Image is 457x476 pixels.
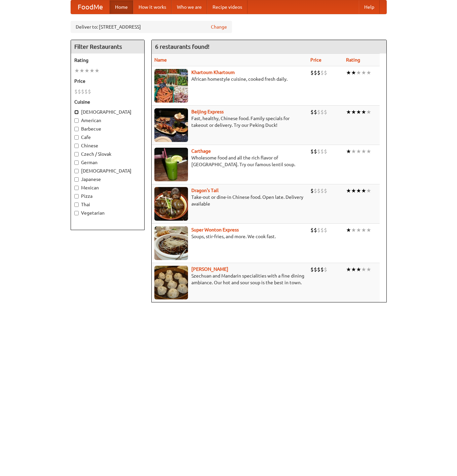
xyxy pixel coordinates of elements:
a: Khartoum Khartoum [191,70,235,75]
input: American [74,118,79,123]
li: $ [310,108,314,116]
a: FoodMe [71,0,110,14]
p: Szechuan and Mandarin specialities with a fine dining ambiance. Our hot and sour soup is the best... [154,272,305,286]
input: Pizza [74,194,79,198]
a: How it works [133,0,172,14]
input: Thai [74,203,79,207]
label: Czech / Slovak [74,151,141,157]
p: Soups, stir-fries, and more. We cook fast. [154,233,305,240]
a: [PERSON_NAME] [191,266,228,272]
a: Beijing Express [191,109,224,114]
li: ★ [356,266,361,273]
img: carthage.jpg [154,148,188,181]
li: ★ [351,226,356,234]
li: $ [324,108,327,116]
li: $ [314,148,317,155]
h5: Cuisine [74,99,141,105]
li: $ [84,88,88,95]
li: ★ [361,108,366,116]
li: ★ [351,148,356,155]
a: Change [211,24,227,30]
a: Who we are [172,0,207,14]
label: [DEMOGRAPHIC_DATA] [74,168,141,174]
label: Vegetarian [74,210,141,216]
p: Fast, healthy, Chinese food. Family specials for takeout or delivery. Try our Peking Duck! [154,115,305,129]
label: American [74,117,141,124]
li: ★ [351,69,356,76]
li: $ [314,226,317,234]
a: Rating [346,57,360,63]
li: $ [324,266,327,273]
li: $ [81,88,84,95]
li: ★ [346,148,351,155]
h5: Price [74,78,141,84]
li: $ [324,69,327,76]
li: ★ [361,266,366,273]
li: ★ [74,67,79,74]
li: ★ [346,266,351,273]
li: $ [320,266,324,273]
li: ★ [361,69,366,76]
li: ★ [351,108,356,116]
input: Chinese [74,144,79,148]
li: ★ [356,69,361,76]
input: [DEMOGRAPHIC_DATA] [74,169,79,173]
li: ★ [84,67,89,74]
li: $ [88,88,91,95]
p: Take-out or dine-in Chinese food. Open late. Delivery available [154,194,305,207]
a: Help [359,0,380,14]
a: Recipe videos [207,0,247,14]
p: African homestyle cuisine, cooked fresh daily. [154,76,305,82]
img: khartoum.jpg [154,69,188,103]
li: ★ [361,187,366,194]
label: Cafe [74,134,141,141]
li: $ [320,108,324,116]
li: $ [324,148,327,155]
input: Mexican [74,186,79,190]
input: Czech / Slovak [74,152,79,156]
li: $ [317,108,320,116]
li: $ [74,88,78,95]
li: $ [314,69,317,76]
li: $ [310,69,314,76]
li: ★ [346,69,351,76]
li: ★ [361,226,366,234]
li: ★ [366,69,371,76]
li: $ [314,108,317,116]
label: Mexican [74,184,141,191]
li: ★ [356,148,361,155]
label: Japanese [74,176,141,183]
li: ★ [79,67,84,74]
li: ★ [346,187,351,194]
a: Super Wonton Express [191,227,239,232]
li: $ [317,226,320,234]
li: ★ [366,266,371,273]
input: Barbecue [74,127,79,131]
li: $ [320,226,324,234]
li: ★ [346,226,351,234]
li: $ [78,88,81,95]
img: dragon.jpg [154,187,188,221]
img: superwonton.jpg [154,226,188,260]
a: Dragon's Tail [191,188,219,193]
input: German [74,160,79,165]
li: ★ [356,187,361,194]
li: ★ [366,148,371,155]
h5: Rating [74,57,141,64]
li: ★ [366,187,371,194]
li: ★ [94,67,100,74]
label: German [74,159,141,166]
li: $ [310,148,314,155]
h4: Filter Restaurants [71,40,144,53]
li: $ [320,69,324,76]
li: ★ [356,226,361,234]
li: $ [317,148,320,155]
p: Wholesome food and all the rich flavor of [GEOGRAPHIC_DATA]. Try our famous lentil soup. [154,154,305,168]
li: $ [324,187,327,194]
li: ★ [366,108,371,116]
